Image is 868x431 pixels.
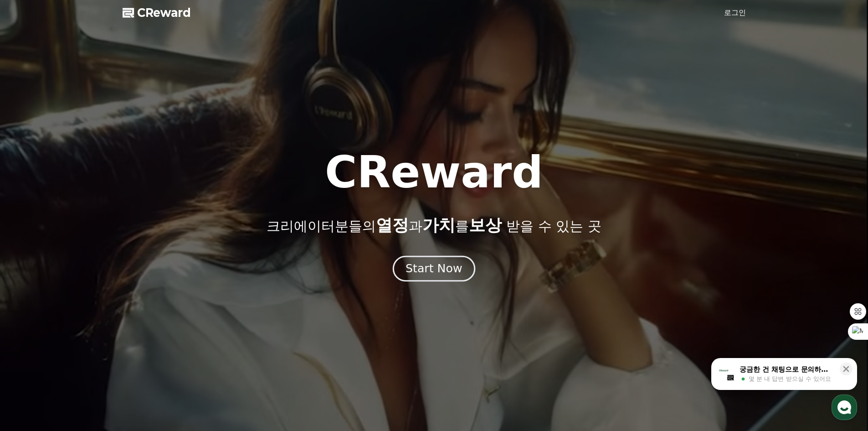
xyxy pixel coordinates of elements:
[3,289,60,312] a: 홈
[376,216,409,234] span: 열정
[29,303,34,310] span: 홈
[123,5,191,20] a: CReward
[325,151,543,194] h1: CReward
[395,265,473,274] a: Start Now
[724,7,746,18] a: 로그인
[469,216,502,234] span: 보상
[422,216,455,234] span: 가치
[83,303,94,311] span: 대화
[141,303,152,310] span: 설정
[267,216,601,234] p: 크리에이터분들의 과 를 받을 수 있는 곳
[60,289,118,312] a: 대화
[118,289,175,312] a: 설정
[406,261,462,276] div: Start Now
[137,5,191,20] span: CReward
[393,255,475,281] button: Start Now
